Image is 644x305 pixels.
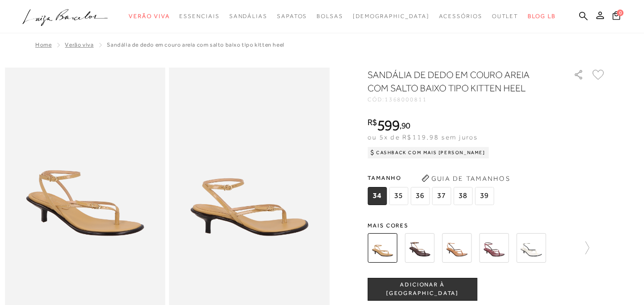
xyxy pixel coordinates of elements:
span: Bolsas [317,13,343,20]
span: [DEMOGRAPHIC_DATA] [353,13,429,20]
a: categoryNavScreenReaderText [229,8,267,25]
img: SANDÁLIA EM COURO MARSALA DE TIRAS FINAS E SALTO KITTEN HEEL [479,233,509,263]
a: Home [35,41,51,48]
button: ADICIONAR À [GEOGRAPHIC_DATA] [368,278,477,301]
i: , [399,121,410,130]
span: Tamanho [368,171,496,185]
span: Essenciais [179,13,219,20]
span: 599 [377,117,399,134]
span: 35 [389,187,408,205]
span: 1368000811 [385,96,427,103]
a: Verão Viva [65,41,93,48]
a: noSubCategoriesText [353,8,429,25]
span: Verão Viva [129,13,170,20]
img: SANDÁLIA DE DEDO EM COURO CAFÉ COM SALTO BAIXO TIPO KITTEN HEEL [405,233,434,263]
span: 0 [617,10,624,16]
a: categoryNavScreenReaderText [317,8,343,25]
span: 39 [475,187,494,205]
span: 90 [401,120,410,130]
span: Sandálias [229,13,267,20]
a: categoryNavScreenReaderText [439,8,482,25]
div: Cashback com Mais [PERSON_NAME] [368,147,489,158]
span: Mais cores [368,223,606,228]
span: 37 [432,187,451,205]
i: R$ [368,118,377,127]
button: Guia de Tamanhos [418,171,513,186]
img: SANDÁLIA DE DEDO EM COURO AREIA COM SALTO BAIXO TIPO KITTEN HEEL [368,233,397,263]
button: 0 [610,10,623,23]
img: SANDÁLIA EM COURO OFF WHITE DE TIRAS FINAS E SALTO KITTEN HEEL [516,233,546,263]
a: categoryNavScreenReaderText [179,8,219,25]
a: categoryNavScreenReaderText [277,8,307,25]
img: SANDÁLIA EM COURO CARAMELO DE TIRAS FINAS E SALTO KITTEN HEEL [442,233,471,263]
span: Outlet [492,13,519,20]
div: CÓD: [368,97,558,102]
span: Acessórios [439,13,482,20]
span: 38 [453,187,472,205]
a: BLOG LB [528,8,555,25]
span: 36 [410,187,429,205]
span: 34 [368,187,387,205]
span: ou 5x de R$119,98 sem juros [368,133,478,141]
a: categoryNavScreenReaderText [492,8,519,25]
span: ADICIONAR À [GEOGRAPHIC_DATA] [368,281,477,297]
span: SANDÁLIA DE DEDO EM COURO AREIA COM SALTO BAIXO TIPO KITTEN HEEL [107,41,284,48]
h1: SANDÁLIA DE DEDO EM COURO AREIA COM SALTO BAIXO TIPO KITTEN HEEL [368,68,546,95]
a: categoryNavScreenReaderText [129,8,170,25]
span: BLOG LB [528,13,555,20]
span: Sapatos [277,13,307,20]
